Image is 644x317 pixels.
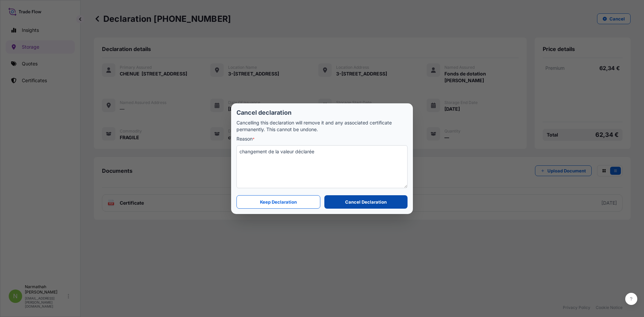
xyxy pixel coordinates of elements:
p: Cancel declaration [236,109,408,117]
button: Cancel Declaration [324,195,408,209]
p: Keep Declaration [260,199,297,205]
textarea: changement de la valeur déclarée [236,145,408,188]
p: Reason [236,136,408,143]
p: Cancelling this declaration will remove it and any associated certificate permanently. This canno... [236,119,408,133]
button: Keep Declaration [236,195,320,209]
p: Cancel Declaration [345,199,387,205]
